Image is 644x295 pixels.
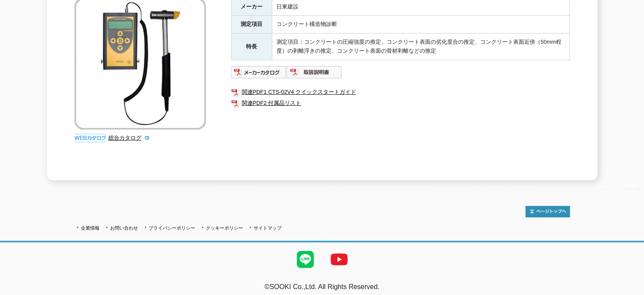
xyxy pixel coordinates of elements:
img: YouTube [322,242,356,276]
a: メーカーカタログ [231,71,287,77]
img: LINE [288,242,322,276]
img: トップページへ [525,206,570,217]
a: 関連PDF1 CTS-02V4 クイックスタートガイド [231,87,570,98]
th: 測定項目 [231,16,272,34]
td: コンクリート構造物診断 [272,16,569,34]
a: 企業情報 [81,225,100,230]
img: メーカーカタログ [231,65,287,79]
a: 関連PDF2 付属品リスト [231,98,570,109]
a: お問い合わせ [110,225,138,230]
a: サイトマップ [254,225,282,230]
a: クッキーポリシー [206,225,243,230]
img: webカタログ [75,134,106,142]
a: 取扱説明書 [287,71,342,77]
img: 取扱説明書 [287,65,342,79]
a: 総合カタログ [108,135,150,141]
td: 測定項目：コンクリートの圧縮強度の推定、コンクリート表面の劣化度合の推定、コンクリート表面近傍（50mm程度）の剥離浮きの推定、コンクリート表面の骨材剥離などの推定 [272,34,569,60]
a: プライバシーポリシー [149,225,195,230]
th: 特長 [231,34,272,60]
